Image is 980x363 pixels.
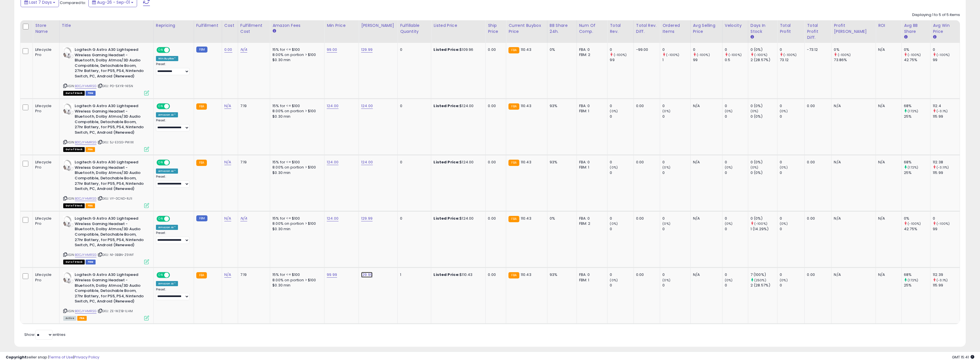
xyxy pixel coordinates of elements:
div: 0 [610,160,633,165]
div: ASIN: [63,272,149,320]
div: Ship Price [488,23,504,35]
div: 2 (28.57%) [751,57,777,63]
small: (-100%) [908,53,921,57]
small: FBA [508,216,519,222]
div: $0.30 min [272,57,320,63]
span: 110.43 [521,216,531,221]
div: 99 [693,57,722,63]
div: 0 (0%) [751,170,777,175]
div: 0 [780,216,804,221]
div: Total Rev. [610,23,631,35]
span: 110.43 [521,103,531,109]
div: 112.38 [933,160,960,165]
a: B0CJYHMRSG [75,84,97,89]
div: 7.19 [240,103,266,109]
div: 0 [725,272,748,277]
div: Fulfillment [196,23,219,29]
span: FBM [86,91,96,96]
div: 112.39 [933,272,960,277]
span: 110.43 [521,272,531,277]
div: Total Rev. Diff. [636,23,658,35]
div: [PERSON_NAME] [361,23,395,29]
div: 0 [780,272,804,277]
small: (0%) [662,221,670,226]
div: Days In Stock [751,23,775,35]
b: Logitech G Astro A30 Lightspeed Wireless Gaming Headset - Bluetooth, Dolby Atmos/3D Audio Compati... [75,272,144,305]
div: 0 [662,216,690,221]
div: 0 [933,216,960,221]
span: ON [157,216,164,221]
div: 0.00 [636,103,656,109]
a: N/A [224,159,231,165]
a: N/A [224,103,231,109]
div: 99 [610,57,633,63]
div: 0% [550,47,572,52]
div: 0 [400,160,427,165]
b: Listed Price: [433,159,460,165]
a: B0CJYHMRSG [75,140,97,145]
div: Amazon AI * [156,225,178,230]
div: 0 [780,47,804,52]
small: (0%) [780,109,788,113]
small: FBA [508,47,519,53]
small: (-100%) [614,53,627,57]
div: Avg Win Price [933,23,957,35]
small: (-100%) [754,221,767,226]
small: (0%) [751,109,759,113]
div: ASIN: [63,160,149,207]
a: 129.99 [361,47,373,53]
small: (-100%) [937,53,950,57]
small: (-3.1%) [937,109,948,113]
div: 0.00 [488,272,502,277]
div: FBA: 0 [579,103,603,109]
div: FBM: 2 [579,221,603,226]
small: FBA [508,103,519,110]
div: 0 [662,272,690,277]
div: 0 [400,103,427,109]
div: 68% [904,272,930,277]
small: (-100%) [838,53,851,57]
div: $0.30 min [272,170,320,175]
div: Current Buybox Price [508,23,545,35]
small: FBA [508,160,519,166]
div: Num of Comp. [579,23,605,35]
span: OFF [169,273,178,278]
small: (172%) [908,109,918,113]
div: Velocity [725,23,746,29]
div: Displaying 1 to 5 of 5 items [912,12,960,18]
div: Amazon AI * [156,112,178,117]
div: 0 [400,216,427,221]
div: 7 (100%) [751,272,777,277]
div: 0 [610,216,633,221]
div: 115.99 [933,114,960,119]
div: ASIN: [63,47,149,95]
span: OFF [169,104,178,109]
div: 0 [780,160,804,165]
div: FBM: 1 [579,278,603,283]
div: FBM: 2 [579,52,603,57]
div: Amazon Fees [272,23,322,29]
img: 31HsyKosL0L._SL40_.jpg [63,216,73,227]
small: (0%) [610,165,618,170]
b: Listed Price: [433,216,460,221]
div: 8.00% on portion > $100 [272,221,320,226]
a: B0CJYHMRSG [75,196,97,201]
div: 0 (0%) [751,160,777,165]
div: 112.4 [933,103,960,109]
div: -99.00 [636,47,656,52]
div: 0 [662,226,690,232]
div: Lifecycle Pro [35,216,55,226]
span: ON [157,48,164,53]
small: (-100%) [728,53,742,57]
div: 8.00% on portion > $100 [272,52,320,57]
span: ON [157,273,164,278]
div: 0 [662,170,690,175]
div: 0 [725,47,748,52]
a: 99.99 [327,272,337,278]
div: 115.99 [933,170,960,175]
span: OFF [169,48,178,53]
small: (0%) [610,109,618,113]
div: FBA: 0 [579,216,603,221]
small: (-100%) [754,53,767,57]
div: Preset: [156,231,189,244]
